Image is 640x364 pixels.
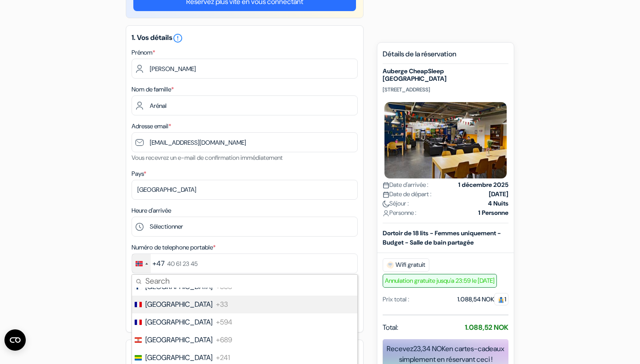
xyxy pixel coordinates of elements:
h5: Détails de la réservation [383,50,508,64]
b: Dortoir de 18 lits - Femmes uniquement - Budget - Salle de bain partagée [383,229,501,246]
p: [STREET_ADDRESS] [383,86,508,93]
label: Heure d'arrivée [132,206,171,215]
input: Entrer adresse e-mail [132,132,358,152]
h5: 1. Vos détails [132,33,358,44]
img: free_wifi.svg [387,261,394,269]
img: moon.svg [383,201,389,207]
span: Personne : [383,208,416,218]
label: Nom de famille [132,85,174,94]
span: Total: [383,322,398,333]
strong: 1 Personne [478,208,508,218]
span: +241 [216,352,230,363]
img: guest.svg [498,297,504,303]
input: 40 61 23 45 [132,253,358,273]
label: Numéro de telephone portable [132,243,216,252]
strong: [DATE] [489,190,508,199]
input: Entrer le nom de famille [132,95,358,115]
strong: 4 Nuits [488,199,508,208]
span: Séjour : [383,199,409,208]
span: Wifi gratuit [383,258,429,272]
label: Adresse email [132,122,171,131]
span: +33 [216,299,228,310]
i: error_outline [172,33,183,44]
div: +47 [152,258,164,269]
span: Annulation gratuite jusqu'a 23:59 le [DATE] [383,274,497,288]
img: calendar.svg [383,191,389,198]
img: calendar.svg [383,182,389,189]
strong: 1 décembre 2025 [458,180,508,190]
small: Vous recevrez un e-mail de confirmation immédiatement [132,154,283,162]
span: Date d'arrivée : [383,180,428,190]
span: 1 [494,293,508,305]
div: 1.088,54 NOK [457,295,508,304]
label: Pays [132,169,146,178]
span: [GEOGRAPHIC_DATA] [145,352,212,363]
span: [GEOGRAPHIC_DATA] [145,317,212,328]
input: Entrez votre prénom [132,59,358,79]
label: Prénom [132,48,155,57]
h5: Auberge CheapSleep [GEOGRAPHIC_DATA] [383,67,508,83]
input: Search [132,275,357,288]
span: 23,34 NOK [413,344,445,353]
span: +594 [216,317,232,328]
img: user_icon.svg [383,210,389,217]
span: [GEOGRAPHIC_DATA] [145,299,212,310]
span: [GEOGRAPHIC_DATA] [145,335,212,345]
span: +689 [216,335,232,345]
div: Prix total : [383,295,409,304]
a: error_outline [172,33,183,42]
span: Date de départ : [383,190,432,199]
button: Open CMP widget [4,329,26,351]
button: Change country, selected Norway (+47) [132,254,164,273]
strong: 1.088,52 NOK [465,323,508,332]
